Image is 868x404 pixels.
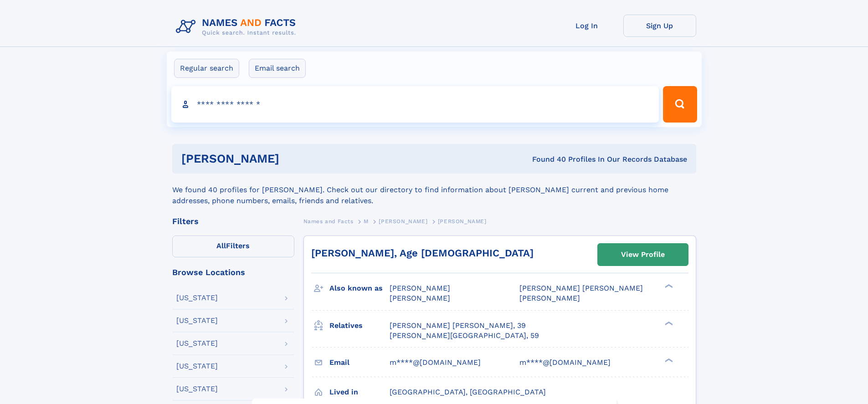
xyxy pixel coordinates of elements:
[364,215,369,227] a: M
[406,154,687,164] div: Found 40 Profiles In Our Records Database
[663,320,673,326] div: ❯
[216,241,226,250] span: All
[171,86,659,123] input: search input
[172,235,294,257] label: Filters
[663,86,697,123] button: Search Button
[174,59,239,78] label: Regular search
[390,331,539,341] a: [PERSON_NAME][GEOGRAPHIC_DATA], 59
[172,217,294,225] div: Filters
[176,385,218,393] div: [US_STATE]
[176,340,218,347] div: [US_STATE]
[379,218,427,225] span: [PERSON_NAME]
[176,363,218,370] div: [US_STATE]
[550,15,623,37] a: Log In
[623,15,696,37] a: Sign Up
[329,355,390,370] h3: Email
[519,284,643,292] span: [PERSON_NAME] [PERSON_NAME]
[621,244,665,265] div: View Profile
[181,153,406,164] h1: [PERSON_NAME]
[329,384,390,400] h3: Lived in
[390,284,450,292] span: [PERSON_NAME]
[172,15,303,39] img: Logo Names and Facts
[598,244,688,266] a: View Profile
[311,247,534,259] a: [PERSON_NAME], Age [DEMOGRAPHIC_DATA]
[663,357,673,363] div: ❯
[519,294,580,302] span: [PERSON_NAME]
[172,268,294,276] div: Browse Locations
[172,174,696,206] div: We found 40 profiles for [PERSON_NAME]. Check out our directory to find information about [PERSON...
[663,283,673,289] div: ❯
[379,215,427,227] a: [PERSON_NAME]
[303,215,354,227] a: Names and Facts
[438,218,487,225] span: [PERSON_NAME]
[390,321,526,331] a: [PERSON_NAME] [PERSON_NAME], 39
[390,294,450,302] span: [PERSON_NAME]
[249,59,306,78] label: Email search
[364,218,369,225] span: M
[329,281,390,296] h3: Also known as
[176,294,218,302] div: [US_STATE]
[390,388,546,396] span: [GEOGRAPHIC_DATA], [GEOGRAPHIC_DATA]
[176,317,218,324] div: [US_STATE]
[329,318,390,333] h3: Relatives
